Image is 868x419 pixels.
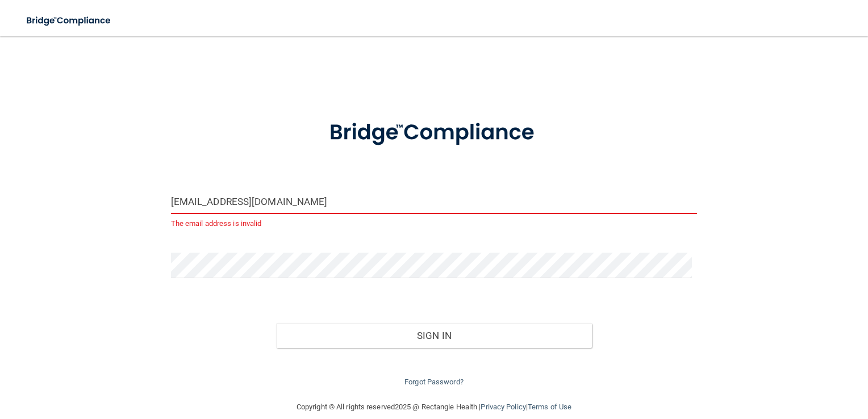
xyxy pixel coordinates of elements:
a: Terms of Use [528,403,571,411]
a: Privacy Policy [481,403,525,411]
a: Forgot Password? [404,378,464,386]
input: Email [171,188,698,214]
img: bridge_compliance_login_screen.278c3ca4.svg [307,104,561,161]
p: The email address is invalid [171,217,698,231]
button: Sign In [276,323,592,348]
img: bridge_compliance_login_screen.278c3ca4.svg [17,9,122,32]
